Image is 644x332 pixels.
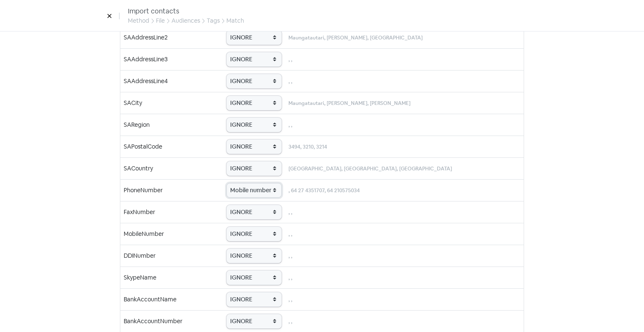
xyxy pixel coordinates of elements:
td: BankAccountNumber [120,310,223,332]
small: Maungatautari, [PERSON_NAME], [PERSON_NAME] [288,99,410,107]
small: , , [288,121,292,129]
td: SkypeName [120,267,223,288]
small: , , [288,252,292,260]
small: , , [288,296,292,304]
td: DDINumber [120,245,223,267]
td: FaxNumber [120,201,223,223]
small: , 64 27 4351707, 64 210575034 [288,187,360,195]
td: PhoneNumber [120,179,223,201]
td: SACity [120,92,223,114]
small: , , [288,56,292,64]
small: , , [288,209,292,217]
small: [GEOGRAPHIC_DATA], [GEOGRAPHIC_DATA], [GEOGRAPHIC_DATA] [288,165,452,173]
small: 3494, 3210, 3214 [288,143,327,151]
div: Import contacts [128,6,244,16]
small: , , [288,230,292,238]
td: SAAddressLine4 [120,70,223,92]
div: Tags [207,16,220,25]
small: , , [288,78,292,86]
td: SACountry [120,157,223,179]
small: , , [288,318,292,326]
td: SAAddressLine3 [120,48,223,70]
td: SAAddressLine2 [120,26,223,48]
td: SARegion [120,114,223,136]
td: MobileNumber [120,223,223,245]
div: Match [226,16,244,25]
small: Maungatautari, [PERSON_NAME], [GEOGRAPHIC_DATA] [288,34,423,42]
div: File [156,16,165,25]
td: SAPostalCode [120,136,223,157]
td: BankAccountName [120,288,223,310]
div: Method [128,16,149,25]
small: , , [288,274,292,282]
div: Audiences [171,16,200,25]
